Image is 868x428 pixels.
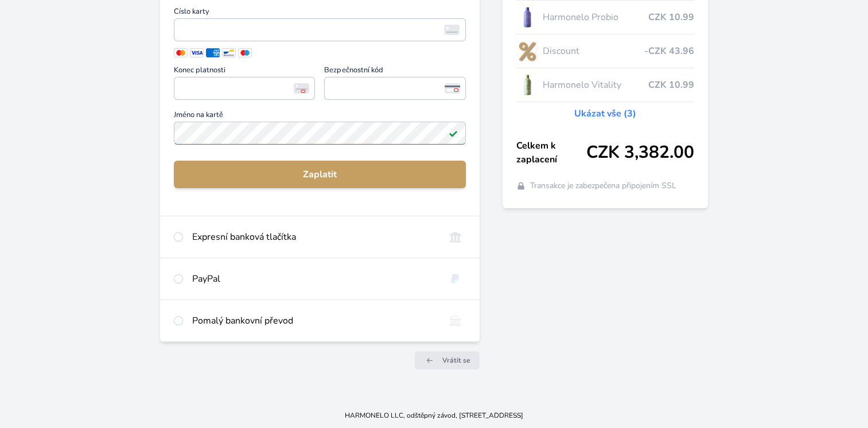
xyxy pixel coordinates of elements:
span: Číslo karty [174,8,466,18]
span: -CZK 43.96 [644,44,694,58]
img: CLEAN_PROBIO_se_stinem_x-lo.jpg [516,3,538,32]
span: Harmonelo Probio [543,10,648,24]
div: PayPal [192,272,435,286]
span: CZK 10.99 [648,10,694,24]
span: Transakce je zabezpečena připojením SSL [530,180,676,192]
a: Vrátit se [415,351,480,369]
div: Pomalý bankovní převod [192,314,435,328]
span: Zaplatit [183,168,457,181]
input: Jméno na kartěPlatné pole [174,122,466,145]
span: Jméno na kartě [174,111,466,122]
span: Celkem k zaplacení [516,139,586,166]
span: Konec platnosti [174,67,316,77]
button: Zaplatit [174,161,466,188]
img: card [444,25,460,35]
span: Bezpečnostní kód [324,67,466,77]
span: Discount [543,44,644,58]
iframe: Iframe pro bezpečnostní kód [329,80,461,96]
img: CLEAN_VITALITY_se_stinem_x-lo.jpg [516,71,538,99]
img: onlineBanking_CZ.svg [445,230,466,244]
img: Platné pole [449,129,458,138]
img: bankTransfer_IBAN.svg [445,314,466,328]
span: CZK 10.99 [648,78,694,92]
span: Harmonelo Vitality [543,78,648,92]
iframe: Iframe pro datum vypršení platnosti [179,80,310,96]
img: paypal.svg [445,272,466,286]
img: Konec platnosti [294,83,309,94]
div: Expresní banková tlačítka [192,230,435,244]
iframe: Iframe pro číslo karty [179,22,461,38]
span: CZK 3,382.00 [586,142,694,163]
img: discount-lo.png [516,37,538,65]
span: Vrátit se [442,356,470,365]
a: Ukázat vše (3) [574,107,636,120]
